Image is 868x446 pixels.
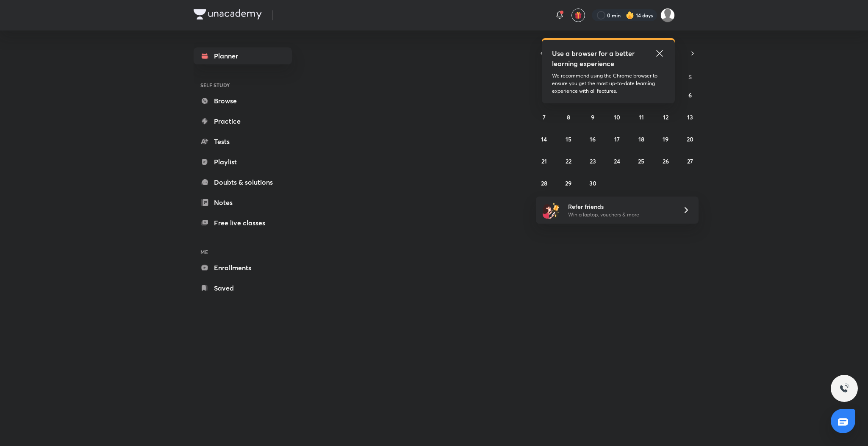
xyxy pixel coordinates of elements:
[683,110,697,124] button: September 13, 2025
[571,8,585,22] button: avatar
[683,154,697,168] button: September 27, 2025
[663,113,668,121] abbr: September 12, 2025
[635,132,648,146] button: September 18, 2025
[590,157,596,165] abbr: September 23, 2025
[635,154,648,168] button: September 25, 2025
[567,113,570,121] abbr: September 8, 2025
[194,194,292,211] a: Notes
[687,135,693,143] abbr: September 20, 2025
[659,154,672,168] button: September 26, 2025
[194,214,292,231] a: Free live classes
[541,179,547,187] abbr: September 28, 2025
[586,132,599,146] button: September 16, 2025
[663,157,669,165] abbr: September 26, 2025
[659,110,672,124] button: September 12, 2025
[194,280,292,296] a: Saved
[565,179,571,187] abbr: September 29, 2025
[663,135,668,143] abbr: September 19, 2025
[610,154,624,168] button: September 24, 2025
[194,92,292,109] a: Browse
[614,135,620,143] abbr: September 17, 2025
[194,133,292,150] a: Tests
[194,9,262,22] a: Company Logo
[586,176,599,190] button: September 30, 2025
[574,11,582,19] img: avatar
[639,113,644,121] abbr: September 11, 2025
[562,154,575,168] button: September 22, 2025
[590,135,596,143] abbr: September 16, 2025
[635,110,648,124] button: September 11, 2025
[537,132,551,146] button: September 14, 2025
[537,110,551,124] button: September 7, 2025
[194,113,292,130] a: Practice
[537,154,551,168] button: September 21, 2025
[626,11,634,19] img: streak
[638,157,644,165] abbr: September 25, 2025
[552,72,665,95] p: We recommend using the Chrome browser to ensure you get the most up-to-date learning experience w...
[586,154,599,168] button: September 23, 2025
[614,157,620,165] abbr: September 24, 2025
[610,110,624,124] button: September 10, 2025
[562,110,575,124] button: September 8, 2025
[688,91,692,99] abbr: September 6, 2025
[591,113,594,121] abbr: September 9, 2025
[543,113,546,121] abbr: September 7, 2025
[541,157,547,165] abbr: September 21, 2025
[566,157,571,165] abbr: September 22, 2025
[687,113,693,121] abbr: September 13, 2025
[552,48,636,69] h5: Use a browser for a better learning experience
[683,132,697,146] button: September 20, 2025
[687,157,693,165] abbr: September 27, 2025
[541,135,547,143] abbr: September 14, 2025
[537,176,551,190] button: September 28, 2025
[683,88,697,102] button: September 6, 2025
[568,202,672,211] h6: Refer friends
[194,259,292,276] a: Enrollments
[586,110,599,124] button: September 9, 2025
[610,132,624,146] button: September 17, 2025
[614,113,620,121] abbr: September 10, 2025
[659,132,672,146] button: September 19, 2025
[194,78,292,92] h6: SELF STUDY
[589,179,596,187] abbr: September 30, 2025
[562,176,575,190] button: September 29, 2025
[568,211,672,219] p: Win a laptop, vouchers & more
[543,202,560,219] img: referral
[194,174,292,191] a: Doubts & solutions
[562,132,575,146] button: September 15, 2025
[660,8,675,22] img: Sakshi Nath
[194,9,262,19] img: Company Logo
[566,135,571,143] abbr: September 15, 2025
[688,73,692,81] abbr: Saturday
[638,135,644,143] abbr: September 18, 2025
[839,383,849,393] img: ttu
[194,245,292,259] h6: ME
[194,153,292,170] a: Playlist
[194,47,292,64] a: Planner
